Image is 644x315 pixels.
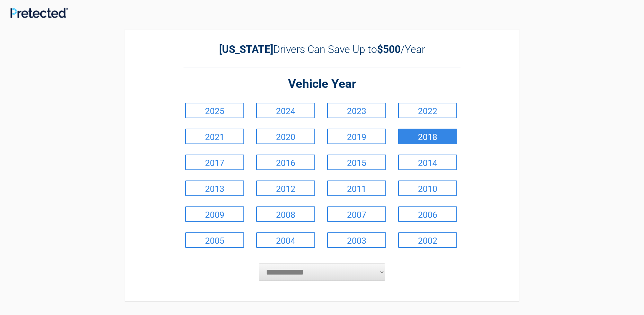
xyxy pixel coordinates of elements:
[10,8,68,18] img: Main Logo
[185,103,244,118] a: 2025
[327,180,386,196] a: 2011
[398,155,457,170] a: 2014
[327,155,386,170] a: 2015
[184,76,460,92] h2: Vehicle Year
[185,129,244,144] a: 2021
[185,180,244,196] a: 2013
[256,180,315,196] a: 2012
[185,206,244,222] a: 2009
[327,232,386,248] a: 2003
[185,232,244,248] a: 2005
[398,232,457,248] a: 2002
[219,43,273,55] b: [US_STATE]
[398,103,457,118] a: 2022
[398,180,457,196] a: 2010
[327,206,386,222] a: 2007
[327,103,386,118] a: 2023
[377,43,401,55] b: $500
[256,103,315,118] a: 2024
[256,206,315,222] a: 2008
[184,43,460,55] h2: Drivers Can Save Up to /Year
[398,129,457,144] a: 2018
[256,232,315,248] a: 2004
[185,155,244,170] a: 2017
[256,155,315,170] a: 2016
[327,129,386,144] a: 2019
[256,129,315,144] a: 2020
[398,206,457,222] a: 2006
